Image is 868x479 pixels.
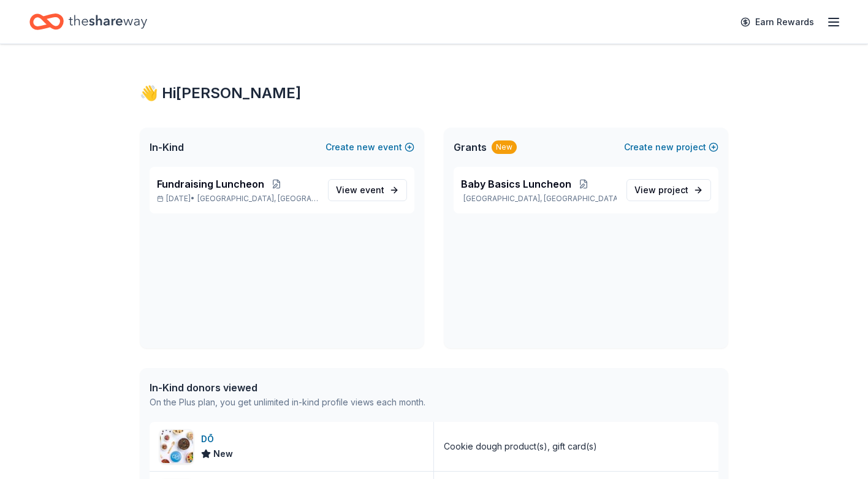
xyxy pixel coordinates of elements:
div: 👋 Hi [PERSON_NAME] [140,83,728,103]
div: New [492,140,517,154]
div: On the Plus plan, you get unlimited in-kind profile views each month. [150,395,425,410]
div: In-Kind donors viewed [150,380,425,395]
p: [DATE] • [157,194,318,204]
span: new [655,140,674,155]
button: Createnewproject [624,140,718,155]
span: New [213,446,233,461]
a: View event [328,179,407,201]
img: Image for DŌ [160,430,193,463]
a: Earn Rewards [733,11,821,33]
span: View [634,183,688,197]
span: Fundraising Luncheon [157,177,264,191]
span: project [658,185,688,195]
span: View [336,183,384,197]
span: In-Kind [150,140,184,155]
a: Home [29,7,147,36]
span: Baby Basics Luncheon [461,177,571,191]
p: [GEOGRAPHIC_DATA], [GEOGRAPHIC_DATA] [461,194,617,204]
span: new [357,140,375,155]
button: Createnewevent [325,140,414,155]
span: [GEOGRAPHIC_DATA], [GEOGRAPHIC_DATA] [197,194,318,204]
div: DŌ [201,432,233,446]
a: View project [626,179,711,201]
span: event [360,185,384,195]
div: Cookie dough product(s), gift card(s) [444,439,597,454]
span: Grants [454,140,487,155]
